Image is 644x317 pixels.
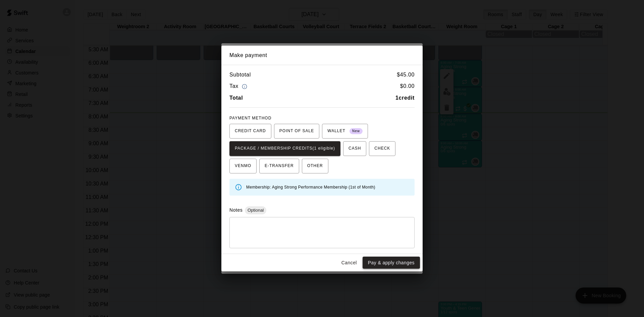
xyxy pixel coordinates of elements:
[259,159,299,173] button: E-TRANSFER
[343,141,366,156] button: CASH
[369,141,395,156] button: CHECK
[221,46,423,65] h2: Make payment
[322,124,368,139] button: WALLET New
[229,141,340,156] button: PACKAGE / MEMBERSHIP CREDITS(1 eligible)
[327,126,363,137] span: WALLET
[307,161,323,171] span: OTHER
[229,124,271,139] button: CREDIT CARD
[235,126,266,137] span: CREDIT CARD
[235,143,335,154] span: PACKAGE / MEMBERSHIP CREDITS (1 eligible)
[395,95,415,101] b: 1 credit
[229,95,243,101] b: Total
[348,143,361,154] span: CASH
[246,185,375,190] span: Membership: Aging Strong Performance Membership (1st of Month)
[229,159,257,173] button: VENMO
[363,257,420,269] button: Pay & apply changes
[400,82,415,91] h6: $ 0.00
[235,161,251,171] span: VENMO
[265,161,294,171] span: E-TRANSFER
[374,143,390,154] span: CHECK
[229,70,251,79] h6: Subtotal
[229,207,243,213] label: Notes
[397,70,415,79] h6: $ 45.00
[302,159,328,173] button: OTHER
[279,126,314,137] span: POINT OF SALE
[229,82,249,91] h6: Tax
[274,124,319,139] button: POINT OF SALE
[229,116,271,120] span: PAYMENT METHOD
[338,257,360,269] button: Cancel
[350,127,363,136] span: New
[245,208,266,213] span: Optional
